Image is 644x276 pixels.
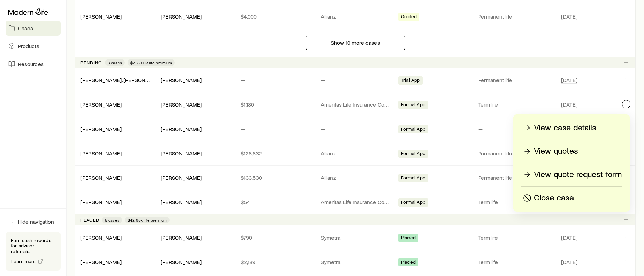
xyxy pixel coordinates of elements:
p: — [321,77,390,84]
span: Quoted [401,14,417,21]
span: Formal App [401,151,426,158]
button: Hide navigation [6,214,61,229]
span: 5 cases [105,217,119,223]
a: View quote request form [521,169,622,181]
a: [PERSON_NAME] [80,199,122,205]
p: Permanent life [478,174,553,181]
div: [PERSON_NAME] [161,101,202,108]
p: Allianz [321,13,390,20]
span: Placed [401,259,416,266]
p: Placed [80,217,99,223]
p: Symetra [321,234,390,241]
p: — [241,77,310,84]
span: [DATE] [561,258,577,265]
span: Trial App [401,77,420,85]
div: [PERSON_NAME] [161,174,202,181]
span: Learn more [11,259,36,264]
p: Allianz [321,174,390,181]
p: View case details [534,122,596,133]
span: Cases [18,25,33,32]
span: $263.60k life premium [130,60,172,65]
p: — [478,125,553,132]
p: Pending [80,60,102,65]
p: — [321,125,390,132]
span: $42.95k life premium [128,217,167,223]
span: [DATE] [561,77,577,84]
p: Close case [534,192,574,203]
a: View quotes [521,145,622,157]
p: $128,832 [241,150,310,157]
div: [PERSON_NAME] [161,77,202,84]
span: Formal App [401,102,426,109]
p: $2,189 [241,258,310,265]
a: [PERSON_NAME] [80,174,122,181]
div: [PERSON_NAME], [PERSON_NAME] [80,77,150,84]
a: Resources [6,56,61,71]
p: Term life [478,199,553,206]
button: Close case [521,192,622,204]
p: Allianz [321,150,390,157]
div: [PERSON_NAME] [161,258,202,266]
span: Formal App [401,126,426,133]
a: Cases [6,21,61,36]
div: [PERSON_NAME] [80,199,122,206]
div: [PERSON_NAME] [161,234,202,241]
p: Earn cash rewards for advisor referrals. [11,238,55,254]
span: 6 cases [108,60,122,65]
div: Earn cash rewards for advisor referrals.Learn more [6,232,61,271]
span: [DATE] [561,101,577,108]
p: View quote request form [534,169,622,180]
a: View case details [521,122,622,134]
p: Term life [478,234,553,241]
p: — [241,125,310,132]
a: [PERSON_NAME] [80,125,122,132]
p: Permanent life [478,77,553,84]
div: [PERSON_NAME] [80,101,122,108]
a: Products [6,38,61,54]
div: [PERSON_NAME] [161,199,202,206]
p: Permanent life [478,13,553,20]
a: [PERSON_NAME] [80,234,122,241]
a: [PERSON_NAME] [80,150,122,156]
span: Resources [18,60,44,67]
div: [PERSON_NAME] [80,13,122,20]
span: Placed [401,235,416,242]
p: $1,180 [241,101,310,108]
p: Ameritas Life Insurance Corp. (Ameritas) [321,101,390,108]
a: [PERSON_NAME] [80,13,122,20]
a: [PERSON_NAME], [PERSON_NAME] [80,77,165,83]
span: Formal App [401,175,426,182]
div: [PERSON_NAME] [80,234,122,241]
div: [PERSON_NAME] [161,125,202,133]
span: Formal App [401,199,426,207]
button: Show 10 more cases [306,35,405,51]
p: Symetra [321,258,390,265]
div: [PERSON_NAME] [80,258,122,266]
p: $4,000 [241,13,310,20]
p: $790 [241,234,310,241]
div: [PERSON_NAME] [80,174,122,181]
span: [DATE] [561,13,577,20]
a: [PERSON_NAME] [80,101,122,108]
div: [PERSON_NAME] [80,125,122,133]
a: [PERSON_NAME] [80,258,122,265]
p: Permanent life [478,150,553,157]
p: $133,530 [241,174,310,181]
div: [PERSON_NAME] [80,150,122,157]
span: Products [18,43,39,49]
p: View quotes [534,146,578,157]
p: Term life [478,258,553,265]
p: Ameritas Life Insurance Corp. (Ameritas) [321,199,390,206]
p: Term life [478,101,553,108]
div: [PERSON_NAME] [161,13,202,20]
p: $54 [241,199,310,206]
span: Hide navigation [18,218,54,225]
div: [PERSON_NAME] [161,150,202,157]
span: [DATE] [561,234,577,241]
